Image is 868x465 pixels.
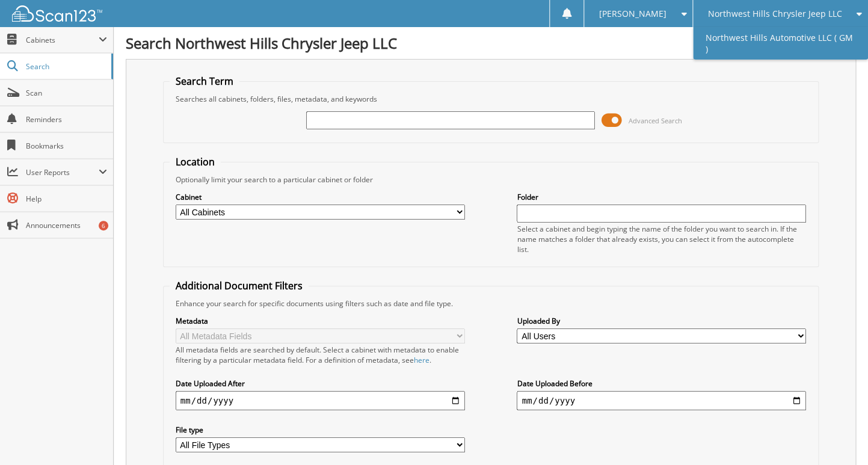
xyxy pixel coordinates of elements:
[517,316,806,326] label: Uploaded By
[176,192,465,202] label: Cabinet
[26,167,99,177] span: User Reports
[99,221,108,230] div: 6
[517,192,806,202] label: Folder
[176,391,465,410] input: start
[26,61,105,72] span: Search
[517,378,806,389] label: Date Uploaded Before
[170,298,813,309] div: Enhance your search for specific documents using filters such as date and file type.
[414,355,429,365] a: here
[176,316,465,326] label: Metadata
[176,345,465,365] div: All metadata fields are searched by default. Select a cabinet with metadata to enable filtering b...
[26,114,107,125] span: Reminders
[126,33,856,53] h1: Search Northwest Hills Chrysler Jeep LLC
[708,10,842,17] span: Northwest Hills Chrysler Jeep LLC
[170,94,813,104] div: Searches all cabinets, folders, files, metadata, and keywords
[170,155,221,168] legend: Location
[26,220,107,230] span: Announcements
[170,279,309,292] legend: Additional Document Filters
[517,224,806,254] div: Select a cabinet and begin typing the name of the folder you want to search in. If the name match...
[26,35,99,45] span: Cabinets
[170,174,813,185] div: Optionally limit your search to a particular cabinet or folder
[26,194,107,204] span: Help
[26,141,107,151] span: Bookmarks
[808,407,868,465] iframe: Chat Widget
[176,425,465,435] label: File type
[176,378,465,389] label: Date Uploaded After
[599,10,666,17] span: [PERSON_NAME]
[517,391,806,410] input: end
[26,88,107,98] span: Scan
[628,116,682,125] span: Advanced Search
[12,5,102,22] img: scan123-logo-white.svg
[170,75,239,88] legend: Search Term
[693,27,868,60] a: Northwest Hills Automotive LLC ( GM )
